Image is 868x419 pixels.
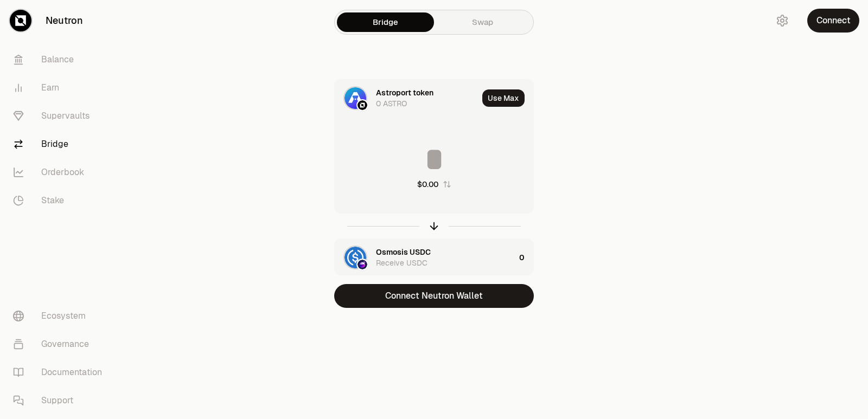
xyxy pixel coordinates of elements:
button: Connect [807,9,859,33]
button: $0.00 [417,179,451,190]
div: Receive USDC [376,257,427,268]
img: ASTRO Logo [344,87,366,109]
div: Astroport token [376,87,433,98]
div: 0 [519,239,533,276]
button: USDC LogoOsmosis LogoOsmosis USDCReceive USDC0 [335,239,533,276]
button: Connect Neutron Wallet [334,284,534,308]
a: Earn [4,74,117,102]
div: 0 ASTRO [376,98,407,109]
div: $0.00 [417,179,438,190]
a: Governance [4,330,117,358]
div: ASTRO LogoNeutron LogoAstroport token0 ASTRO [335,80,478,117]
a: Ecosystem [4,302,117,330]
a: Bridge [337,12,434,32]
img: Neutron Logo [358,100,367,110]
a: Bridge [4,130,117,158]
a: Documentation [4,358,117,386]
a: Orderbook [4,158,117,186]
a: Balance [4,46,117,74]
button: Use Max [482,89,525,107]
img: USDC Logo [344,247,366,268]
div: Osmosis USDC [376,247,431,257]
img: Osmosis Logo [358,260,367,269]
a: Swap [434,12,531,32]
a: Support [4,386,117,415]
a: Supervaults [4,102,117,130]
a: Stake [4,186,117,215]
div: USDC LogoOsmosis LogoOsmosis USDCReceive USDC [335,239,515,276]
